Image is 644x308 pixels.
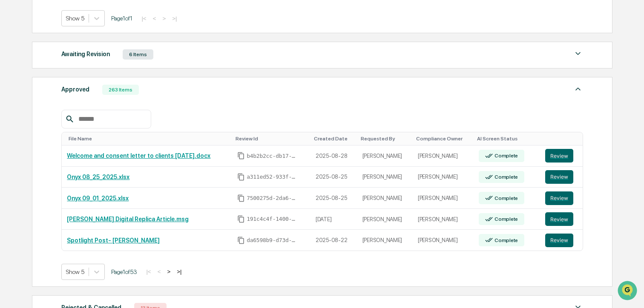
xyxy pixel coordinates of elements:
button: Review [545,149,573,163]
span: Data Lookup [17,123,54,132]
div: Toggle SortBy [236,136,307,142]
div: Complete [493,174,518,180]
a: 🗄️Attestations [58,104,109,119]
td: 2025-08-25 [310,188,357,209]
div: Complete [493,153,518,159]
a: Welcome and consent letter to clients [DATE].docx [67,152,210,159]
button: > [164,268,173,275]
div: Complete [493,195,518,201]
td: [DATE] [310,209,357,230]
div: Toggle SortBy [477,136,537,142]
button: < [150,15,159,22]
button: < [155,268,164,275]
span: Preclearance [17,107,55,116]
div: Toggle SortBy [547,136,579,142]
span: Copy Id [237,173,245,181]
div: 6 Items [123,49,153,60]
a: Onyx 09_01_2025.xlsx [67,195,129,202]
button: Review [545,191,573,205]
td: [PERSON_NAME] [413,209,474,230]
td: [PERSON_NAME] [357,230,413,251]
span: Copy Id [237,215,245,223]
a: Review [545,212,578,226]
td: 2025-08-25 [310,167,357,188]
div: Start new chat [29,65,140,74]
span: Copy Id [237,194,245,202]
img: caret [573,84,583,94]
span: a311ed52-933f-4014-95a7-6ffb178ae655 [247,174,298,180]
input: Clear [22,39,141,48]
td: [PERSON_NAME] [413,145,474,167]
div: 🗄️ [62,108,69,115]
div: Awaiting Revision [61,48,110,60]
td: [PERSON_NAME] [357,167,413,188]
button: Review [545,234,573,247]
a: Review [545,234,578,247]
img: caret [573,48,583,59]
button: |< [144,268,153,275]
td: [PERSON_NAME] [413,230,474,251]
div: Toggle SortBy [361,136,409,142]
span: Page 1 of 53 [111,268,137,275]
div: Toggle SortBy [314,136,354,142]
button: Review [545,212,573,226]
button: >| [174,268,184,275]
a: Review [545,149,578,163]
a: Onyx 08_25_2025.xlsx [67,174,129,180]
button: |< [139,15,149,22]
a: Powered byPylon [60,144,103,151]
a: [PERSON_NAME] Digital Replica Article.msg [67,216,189,222]
span: Page 1 of 1 [111,15,132,22]
div: 🖐️ [9,108,15,115]
span: Copy Id [237,237,245,244]
p: How can we help? [9,18,155,31]
a: Review [545,170,578,184]
td: 2025-08-28 [310,145,357,167]
span: 7500275d-2da6-42c7-9536-1b1e1d187c0e [247,195,298,202]
span: Copy Id [237,152,245,160]
td: 2025-08-22 [310,230,357,251]
iframe: Open customer support [617,280,640,303]
span: Pylon [85,144,103,151]
div: Toggle SortBy [69,136,229,142]
a: Spotlight Post- [PERSON_NAME] [67,237,160,244]
a: 🖐️Preclearance [5,104,58,119]
td: [PERSON_NAME] [357,145,413,167]
a: 🔎Data Lookup [5,120,57,135]
button: > [160,15,168,22]
span: 191c4c4f-1400-4896-a49e-a814b51a2a4b [247,216,298,222]
div: Complete [493,237,518,243]
td: [PERSON_NAME] [357,188,413,209]
td: [PERSON_NAME] [413,167,474,188]
div: Approved [61,84,89,95]
div: 🔎 [9,124,15,131]
a: Review [545,191,578,205]
span: b4b2b2cc-db17-4080-ba7c-da0cdc90a9ea [247,153,298,160]
img: 1746055101610-c473b297-6a78-478c-a979-82029cc54cd1 [9,65,24,80]
button: Start new chat [145,68,155,78]
div: Complete [493,216,518,222]
button: Review [545,170,573,184]
div: Toggle SortBy [416,136,470,142]
td: [PERSON_NAME] [357,209,413,230]
span: Attestations [70,107,106,116]
div: 263 Items [102,85,139,95]
div: We're available if you need us! [29,74,108,80]
button: >| [170,15,179,22]
span: da6598b9-d73d-437e-ac87-436158097ba6 [247,237,298,244]
td: [PERSON_NAME] [413,188,474,209]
